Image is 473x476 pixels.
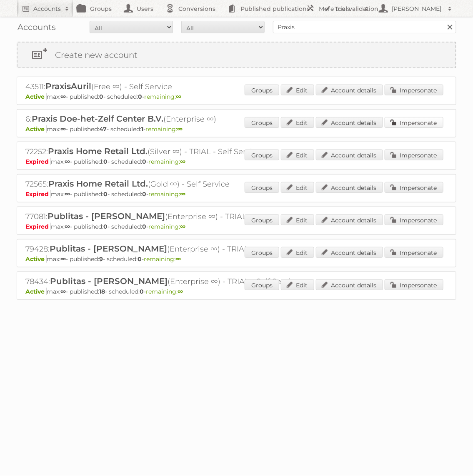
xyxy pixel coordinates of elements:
h2: 6: (Enterprise ∞) [25,114,317,125]
span: PraxisAuril [45,81,91,91]
p: max: - published: - scheduled: - [25,190,448,198]
a: Impersonate [385,117,443,128]
span: remaining: [145,125,183,133]
a: Edit [281,247,314,258]
h2: Accounts [33,5,61,13]
a: Groups [245,247,279,258]
strong: 0 [99,93,103,100]
span: Publitas - [PERSON_NAME] [50,276,168,286]
a: Impersonate [385,279,443,290]
strong: 0 [103,223,108,230]
span: Expired [25,190,51,198]
p: max: - published: - scheduled: - [25,223,448,230]
strong: 0 [138,93,142,100]
span: Active [25,93,47,100]
strong: 47 [99,125,107,133]
a: Groups [245,279,279,290]
a: Groups [245,182,279,193]
strong: ∞ [60,255,66,263]
h2: 79428: (Enterprise ∞) - TRIAL [25,244,317,254]
p: max: - published: - scheduled: - [25,288,448,295]
span: Expired [25,158,51,165]
strong: 0 [103,158,108,165]
span: Active [25,288,47,295]
a: Impersonate [385,150,443,160]
strong: 9 [99,255,103,263]
strong: ∞ [65,158,70,165]
h2: 43511: (Free ∞) - Self Service [25,81,317,92]
p: max: - published: - scheduled: - [25,255,448,263]
a: Edit [281,117,314,128]
span: Publitas - [PERSON_NAME] [48,211,165,221]
a: Groups [245,117,279,128]
span: Praxis Doe-het-Zelf Center B.V. [32,114,163,124]
span: remaining: [148,190,185,198]
span: Active [25,255,47,263]
strong: ∞ [65,223,70,230]
a: Groups [245,85,279,95]
a: Impersonate [385,247,443,258]
strong: 0 [142,190,146,198]
h2: 78434: (Enterprise ∞) - TRIAL - Self Service [25,276,317,287]
strong: 18 [99,288,105,295]
p: max: - published: - scheduled: - [25,93,448,100]
strong: 0 [142,158,146,165]
a: Edit [281,279,314,290]
a: Edit [281,85,314,95]
a: Account details [316,85,383,95]
span: remaining: [144,255,181,263]
a: Impersonate [385,214,443,225]
h2: More tools [319,5,360,13]
strong: ∞ [178,288,183,295]
h2: 72252: (Silver ∞) - TRIAL - Self Service [25,146,317,157]
a: Impersonate [385,85,443,95]
a: Account details [316,279,383,290]
strong: 0 [138,255,142,263]
a: Account details [316,117,383,128]
a: Groups [245,214,279,225]
p: max: - published: - scheduled: - [25,125,448,133]
strong: 0 [103,190,108,198]
span: Praxis Home Retail Ltd. [48,146,148,156]
strong: 0 [142,223,146,230]
h2: 72565: (Gold ∞) - Self Service [25,179,317,189]
a: Edit [281,214,314,225]
strong: 1 [141,125,143,133]
p: max: - published: - scheduled: - [25,158,448,165]
h2: 77081: (Enterprise ∞) - TRIAL [25,211,317,222]
strong: ∞ [176,93,181,100]
a: Account details [316,247,383,258]
strong: ∞ [60,93,66,100]
a: Account details [316,182,383,193]
span: remaining: [146,288,183,295]
span: remaining: [148,158,185,165]
strong: ∞ [175,255,181,263]
span: remaining: [148,223,185,230]
strong: ∞ [180,158,185,165]
strong: ∞ [60,288,66,295]
a: Create new account [18,42,455,67]
a: Impersonate [385,182,443,193]
strong: ∞ [177,125,183,133]
a: Edit [281,150,314,160]
a: Account details [316,150,383,160]
a: Edit [281,182,314,193]
h2: [PERSON_NAME] [390,5,444,13]
strong: ∞ [180,223,185,230]
span: Active [25,125,47,133]
span: Expired [25,223,51,230]
strong: 0 [140,288,144,295]
strong: ∞ [60,125,66,133]
strong: ∞ [65,190,70,198]
a: Groups [245,150,279,160]
span: remaining: [144,93,181,100]
span: Praxis Home Retail Ltd. [48,179,148,189]
strong: ∞ [180,190,185,198]
a: Account details [316,214,383,225]
span: Publitas - [PERSON_NAME] [50,244,167,254]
